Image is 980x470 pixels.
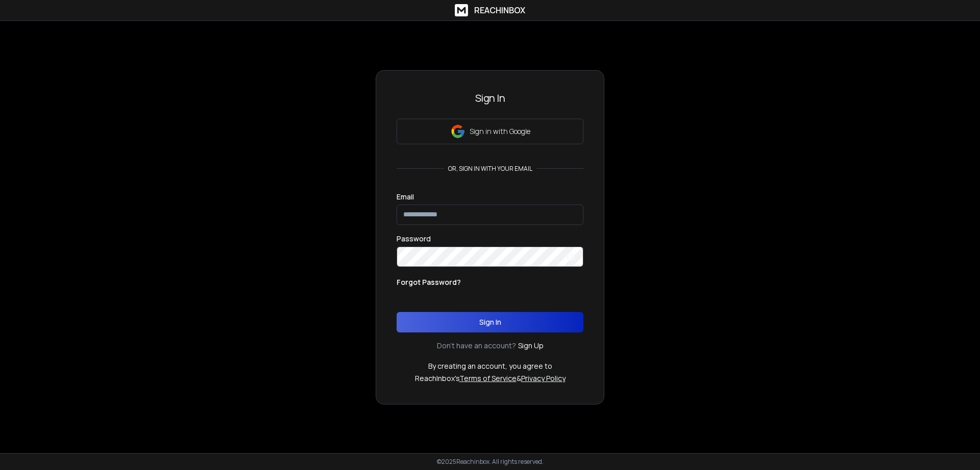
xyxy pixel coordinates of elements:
[397,277,461,287] p: Forgot Password?
[521,373,566,383] a: Privacy Policy
[397,119,583,144] button: Sign in with Google
[397,312,583,332] button: Sign In
[437,458,544,466] p: © 2025 Reachinbox. All rights reserved.
[397,235,431,242] label: Password
[437,341,516,351] p: Don't have an account?
[397,91,583,105] h3: Sign In
[444,165,536,173] p: or, sign in with your email
[415,373,566,384] p: ReachInbox's &
[397,193,414,200] label: Email
[474,4,525,16] h1: ReachInbox
[428,361,552,371] p: By creating an account, you agree to
[518,341,544,351] a: Sign Up
[470,126,530,137] p: Sign in with Google
[455,4,525,16] a: ReachInbox
[459,373,517,383] a: Terms of Service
